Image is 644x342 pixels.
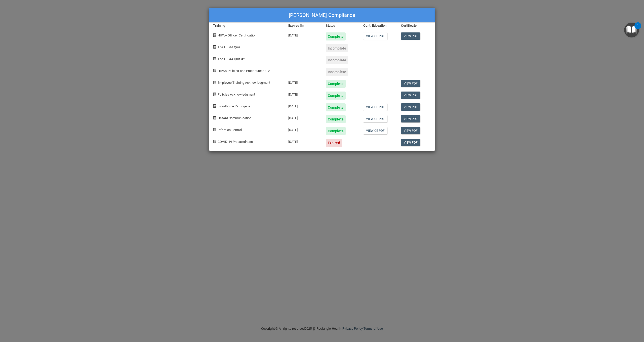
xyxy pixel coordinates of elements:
span: COVID-19 Preparedness [218,140,253,144]
span: Infection Control [218,128,242,132]
a: View CE PDF [363,127,387,134]
div: Certificate [397,23,435,29]
div: Complete [326,115,346,123]
span: Policies Acknowledgment [218,93,255,96]
span: The HIPAA Quiz #2 [218,57,245,61]
a: View PDF [401,139,420,146]
a: View PDF [401,80,420,87]
a: View CE PDF [363,103,387,111]
div: [DATE] [285,29,322,40]
div: [DATE] [285,135,322,147]
a: View PDF [401,115,420,122]
div: Complete [326,32,346,40]
div: [DATE] [285,76,322,88]
div: Incomplete [326,68,348,76]
div: Complete [326,127,346,135]
div: Training [209,23,285,29]
div: Expires On [285,23,322,29]
a: View CE PDF [363,32,387,40]
div: Expired [326,139,342,147]
div: [DATE] [285,100,322,111]
span: Bloodborne Pathogens [218,104,250,108]
span: Employee Training Acknowledgment [218,81,270,84]
div: [DATE] [285,123,322,135]
a: View PDF [401,32,420,40]
a: View CE PDF [363,115,387,122]
a: View PDF [401,103,420,111]
div: Complete [326,92,346,100]
a: View PDF [401,127,420,134]
div: Complete [326,80,346,88]
span: Hazard Communication [218,116,251,120]
div: [PERSON_NAME] Compliance [209,8,435,23]
div: [DATE] [285,111,322,123]
div: Status [322,23,359,29]
span: HIPAA Policies and Procedures Quiz [218,69,270,73]
div: 1 [637,26,639,32]
a: View PDF [401,92,420,99]
div: Incomplete [326,56,348,64]
div: Complete [326,103,346,111]
div: [DATE] [285,88,322,100]
div: Cont. Education [359,23,397,29]
button: Open Resource Center, 1 new notification [624,23,639,37]
div: Incomplete [326,44,348,52]
span: HIPAA Officer Certification [218,33,256,37]
span: The HIPAA Quiz [218,45,240,49]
